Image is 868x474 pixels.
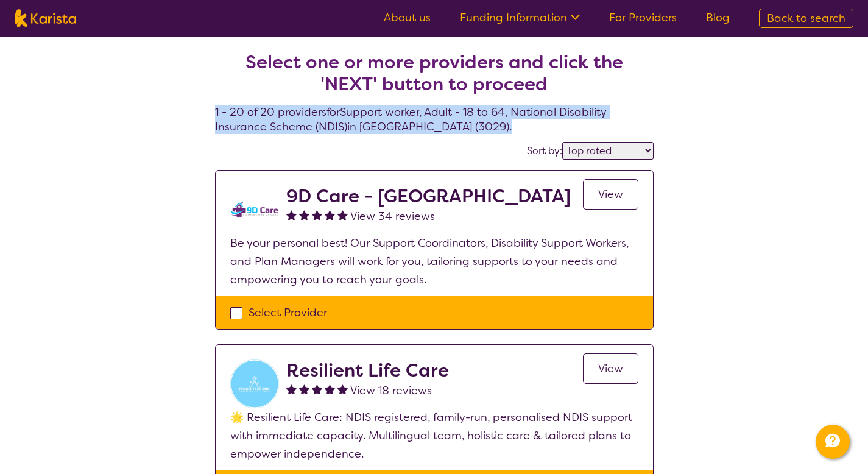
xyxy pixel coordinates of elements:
a: For Providers [609,10,677,25]
h4: 1 - 20 of 20 providers for Support worker , Adult - 18 to 64 , National Disability Insurance Sche... [215,22,654,134]
a: About us [384,10,431,25]
img: fullstar [286,384,297,394]
span: View 18 reviews [350,383,432,398]
h2: Select one or more providers and click the 'NEXT' button to proceed [230,51,639,95]
img: fullstar [337,384,348,394]
span: View [598,187,623,202]
img: Karista logo [15,9,76,27]
img: zklkmrpc7cqrnhnbeqm0.png [230,185,279,234]
button: Channel Menu [816,425,850,459]
img: fullstar [286,210,297,220]
label: Sort by: [527,144,562,157]
a: View [583,179,638,210]
a: View [583,353,638,384]
h2: Resilient Life Care [286,359,449,381]
span: View 34 reviews [350,209,435,224]
img: vzbticyvohokqi1ge6ob.jpg [230,359,279,408]
img: fullstar [312,210,322,220]
img: fullstar [325,210,335,220]
a: View 18 reviews [350,381,432,400]
img: fullstar [325,384,335,394]
img: fullstar [299,210,309,220]
a: Blog [706,10,730,25]
p: 🌟 Resilient Life Care: NDIS registered, family-run, personalised NDIS support with immediate capa... [230,408,638,463]
a: Funding Information [460,10,580,25]
h2: 9D Care - [GEOGRAPHIC_DATA] [286,185,571,207]
a: View 34 reviews [350,207,435,225]
img: fullstar [312,384,322,394]
p: Be your personal best! Our Support Coordinators, Disability Support Workers, and Plan Managers wi... [230,234,638,289]
span: View [598,361,623,376]
img: fullstar [299,384,309,394]
img: fullstar [337,210,348,220]
span: Back to search [767,11,845,26]
a: Back to search [759,9,853,28]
